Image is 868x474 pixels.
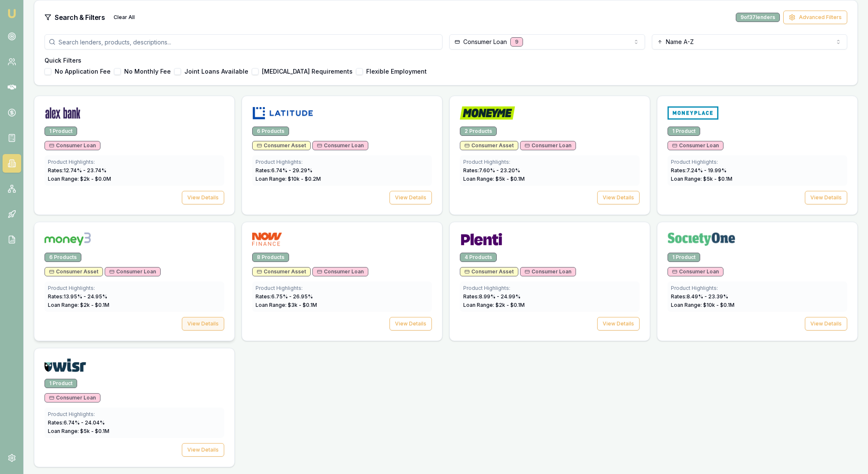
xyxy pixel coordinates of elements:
span: Rates: 8.49 % - 23.39 % [671,293,728,300]
div: 1 Product [668,127,700,136]
span: Consumer Loan [317,268,364,275]
h3: Search & Filters [55,12,105,22]
div: 1 Product [668,253,700,262]
button: View Details [182,191,224,204]
h4: Quick Filters [45,56,847,65]
span: Consumer Loan [672,142,719,149]
span: Rates: 6.75 % - 26.95 % [256,293,313,300]
img: WISR logo [45,358,86,372]
button: View Details [597,191,640,204]
div: Product Highlights: [48,411,221,418]
span: Loan Range: $ 2 k - $ 0.0 M [48,176,111,182]
div: Product Highlights: [671,159,844,165]
label: Joint Loans Available [184,69,248,74]
div: 6 Products [45,253,81,262]
span: Consumer Loan [672,268,719,275]
img: Money Me logo [460,106,515,120]
label: [MEDICAL_DATA] Requirements [262,69,353,74]
span: Loan Range: $ 10 k - $ 0.2 M [256,176,321,182]
span: Loan Range: $ 5 k - $ 0.1 M [463,176,525,182]
a: Alex Bank logo1 ProductConsumer LoanProduct Highlights:Rates:12.74% - 23.74%Loan Range: $2k - $0.... [34,96,235,215]
img: NOW Finance logo [252,232,282,246]
span: Consumer Loan [49,142,96,149]
button: Advanced Filters [783,11,847,24]
img: Plenti logo [460,232,503,246]
a: NOW Finance logo8 ProductsConsumer AssetConsumer LoanProduct Highlights:Rates:6.75% - 26.95%Loan ... [242,222,442,341]
span: Rates: 7.24 % - 19.99 % [671,167,726,174]
span: Consumer Loan [109,268,156,275]
div: Product Highlights: [48,285,221,292]
div: 6 Products [252,127,289,136]
img: emu-icon-u.png [7,8,17,19]
span: Rates: 6.74 % - 29.29 % [256,167,312,174]
div: 1 Product [45,127,77,136]
button: View Details [805,317,847,331]
div: Product Highlights: [256,159,428,165]
span: Consumer Asset [257,142,306,149]
div: 4 Products [460,253,497,262]
div: 1 Product [45,379,77,388]
a: Money Place logo1 ProductConsumer LoanProduct Highlights:Rates:7.24% - 19.99%Loan Range: $5k - $0... [657,96,858,215]
img: Alex Bank logo [45,106,81,120]
div: Product Highlights: [256,285,428,292]
button: View Details [805,191,847,204]
span: Loan Range: $ 5 k - $ 0.1 M [48,428,109,434]
img: Money3 logo [45,232,91,246]
span: Consumer Loan [525,268,571,275]
span: Rates: 12.74 % - 23.74 % [48,167,106,174]
span: Consumer Loan [317,142,364,149]
img: Latitude logo [252,106,314,120]
span: Loan Range: $ 10 k - $ 0.1 M [671,302,734,308]
button: View Details [389,191,432,204]
span: Consumer Loan [525,142,571,149]
span: Consumer Asset [465,142,514,149]
img: Society One logo [668,232,735,246]
span: Consumer Loan [49,394,96,401]
input: Search lenders, products, descriptions... [45,34,442,50]
span: Consumer Asset [257,268,306,275]
span: Loan Range: $ 2 k - $ 0.1 M [48,302,109,308]
span: Loan Range: $ 5 k - $ 0.1 M [671,176,732,182]
span: Rates: 7.60 % - 23.20 % [463,167,520,174]
img: Money Place logo [668,106,718,120]
button: View Details [182,443,224,457]
div: 2 Products [460,127,497,136]
button: Clear All [108,11,140,24]
label: No Application Fee [55,69,111,74]
div: Product Highlights: [671,285,844,292]
a: Money3 logo6 ProductsConsumer AssetConsumer LoanProduct Highlights:Rates:13.95% - 24.95%Loan Rang... [34,222,235,341]
label: Flexible Employment [366,69,427,74]
button: View Details [597,317,640,331]
div: Product Highlights: [463,159,636,165]
label: No Monthly Fee [124,69,171,74]
a: WISR logo1 ProductConsumer LoanProduct Highlights:Rates:6.74% - 24.04%Loan Range: $5k - $0.1MView... [34,348,235,467]
a: Society One logo1 ProductConsumer LoanProduct Highlights:Rates:8.49% - 23.39%Loan Range: $10k - $... [657,222,858,341]
span: Loan Range: $ 2 k - $ 0.1 M [463,302,525,308]
span: Rates: 6.74 % - 24.04 % [48,419,105,426]
span: Loan Range: $ 3 k - $ 0.1 M [256,302,317,308]
span: Rates: 8.99 % - 24.99 % [463,293,520,300]
div: 8 Products [252,253,289,262]
a: Money Me logo2 ProductsConsumer AssetConsumer LoanProduct Highlights:Rates:7.60% - 23.20%Loan Ran... [449,96,650,215]
a: Latitude logo6 ProductsConsumer AssetConsumer LoanProduct Highlights:Rates:6.74% - 29.29%Loan Ran... [242,96,442,215]
button: View Details [389,317,432,331]
span: Consumer Asset [49,268,98,275]
button: View Details [182,317,224,331]
div: Product Highlights: [48,159,221,165]
span: Consumer Asset [465,268,514,275]
div: Product Highlights: [463,285,636,292]
div: 9 of 37 lenders [736,13,780,22]
span: Rates: 13.95 % - 24.95 % [48,293,107,300]
a: Plenti logo4 ProductsConsumer AssetConsumer LoanProduct Highlights:Rates:8.99% - 24.99%Loan Range... [449,222,650,341]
